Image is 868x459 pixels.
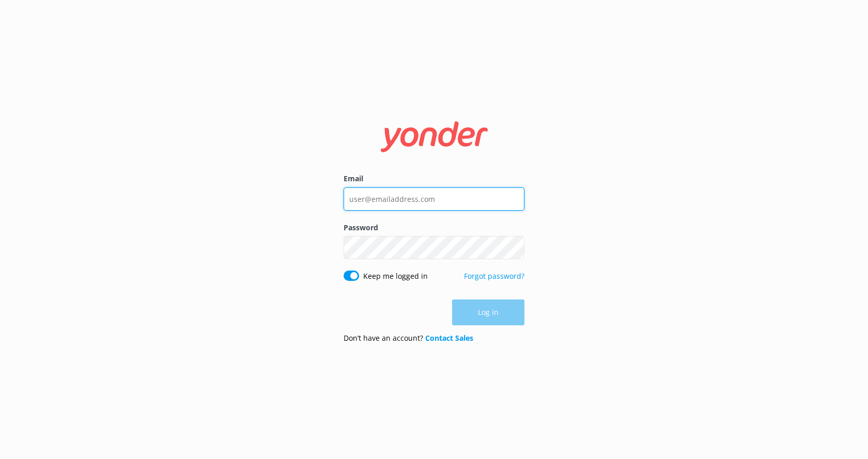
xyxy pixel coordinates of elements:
[363,271,428,282] label: Keep me logged in
[464,271,524,281] a: Forgot password?
[504,238,524,258] button: Show password
[344,333,473,344] p: Don’t have an account?
[425,333,473,343] a: Contact Sales
[344,222,524,233] label: Password
[344,187,524,211] input: user@emailaddress.com
[344,173,524,184] label: Email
